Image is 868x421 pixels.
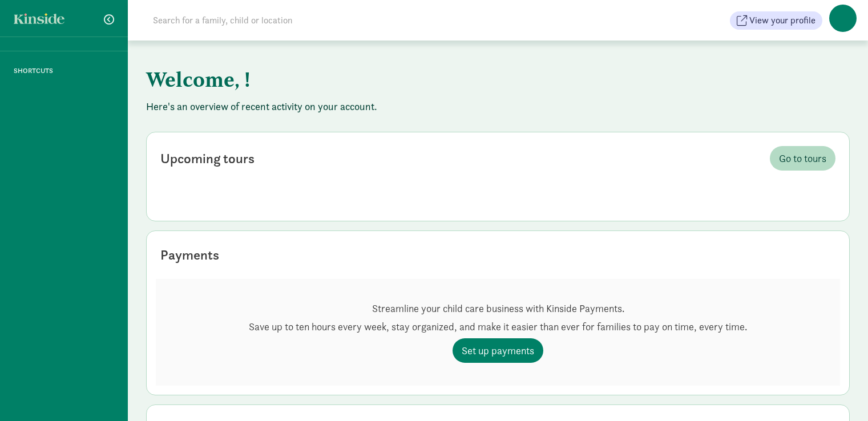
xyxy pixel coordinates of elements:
[146,59,711,100] h1: Welcome, !
[453,338,543,363] a: Set up payments
[462,343,534,358] span: Set up payments
[779,151,826,166] span: Go to tours
[249,302,747,315] p: Streamline your child care business with Kinside Payments.
[146,100,850,114] p: Here's an overview of recent activity on your account.
[249,320,747,334] p: Save up to ten hours every week, stay organized, and make it easier than ever for families to pay...
[770,146,835,171] a: Go to tours
[730,11,822,30] button: View your profile
[749,14,815,27] span: View your profile
[160,245,219,265] div: Payments
[146,9,466,32] input: Search for a family, child or location
[160,148,255,169] div: Upcoming tours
